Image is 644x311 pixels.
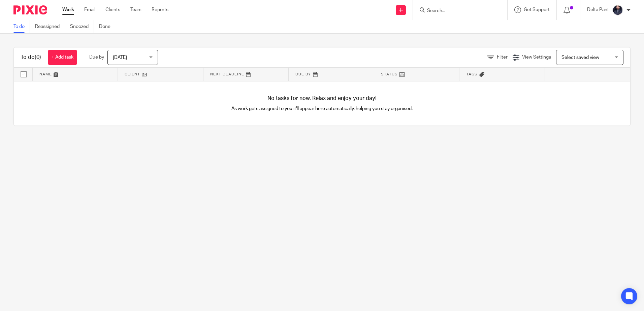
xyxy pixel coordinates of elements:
a: Clients [105,6,120,13]
img: Pixie [13,5,47,14]
a: Reports [152,6,168,13]
p: As work gets assigned to you it'll appear here automatically, helping you stay organised. [168,105,476,112]
a: Reassigned [35,20,65,33]
p: Delta Pant [587,6,609,13]
span: Select saved view [561,55,599,60]
span: (0) [35,55,41,60]
span: [DATE] [113,55,127,60]
p: Due by [89,54,104,61]
span: Filter [497,55,508,60]
span: Tags [466,72,478,76]
a: Email [84,6,95,13]
h1: To do [21,54,41,61]
a: Work [62,6,74,13]
span: View Settings [522,55,551,60]
a: Done [99,20,116,33]
a: + Add task [48,50,77,65]
a: To do [13,20,30,33]
span: Get Support [524,7,550,12]
a: Team [130,6,141,13]
a: Snoozed [70,20,94,33]
input: Search [426,8,487,14]
h4: No tasks for now. Relax and enjoy your day! [14,95,630,102]
img: dipesh-min.jpg [612,5,623,15]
